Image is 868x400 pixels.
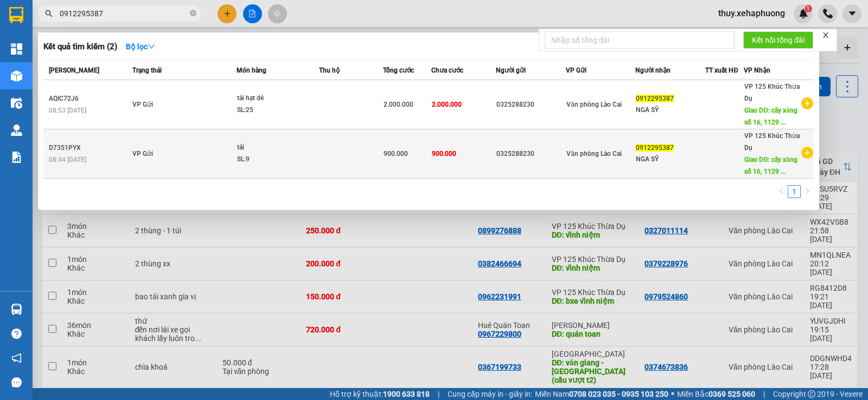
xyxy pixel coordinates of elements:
[132,101,153,108] span: VP Gửi
[566,101,622,108] span: Văn phòng Lào Cai
[752,34,805,46] span: Kết nối tổng đài
[49,93,129,104] div: AQIC72J6
[801,185,814,198] button: right
[636,144,674,152] span: 0912295387
[132,67,162,74] span: Trạng thái
[237,93,318,104] div: tải hạt dẻ
[60,8,188,19] input: Tìm tên, số ĐT hoặc mã đơn
[804,188,810,194] span: right
[496,67,526,74] span: Người gửi
[384,150,408,158] span: 900.000
[11,329,22,339] span: question-circle
[801,147,813,159] span: plus-circle
[496,148,565,160] div: 0325288230
[778,188,784,194] span: left
[801,97,813,109] span: plus-circle
[384,101,413,108] span: 2.000.000
[775,185,788,198] li: Previous Page
[117,38,164,55] button: Bộ lọcdown
[45,10,53,17] span: search
[49,142,129,154] div: D7351PYX
[744,107,797,126] span: Giao DĐ: cây xăng số 16, 1129 ...
[566,150,622,158] span: Văn phòng Lào Cai
[431,67,463,74] span: Chưa cước
[383,67,414,74] span: Tổng cước
[148,43,155,50] span: down
[496,99,565,110] div: 0325288230
[636,104,705,116] div: NGA SỸ
[635,67,671,74] span: Người nhận
[190,9,196,19] span: close-circle
[11,124,22,136] img: warehouse-icon
[744,83,800,102] span: VP 125 Khúc Thừa Dụ
[636,154,705,165] div: NGA SỸ
[822,31,829,39] span: close
[636,95,674,102] span: 0912295387
[744,132,800,152] span: VP 125 Khúc Thừa Dụ
[49,67,99,74] span: [PERSON_NAME]
[11,353,22,363] span: notification
[432,150,456,158] span: 900.000
[432,101,462,108] span: 2.000.000
[11,70,22,82] img: warehouse-icon
[775,185,788,198] button: left
[43,41,117,53] h3: Kết quả tìm kiếm ( 2 )
[11,152,22,163] img: solution-icon
[237,104,318,116] div: SL: 25
[237,142,318,154] div: tải
[566,67,586,74] span: VP Gửi
[9,7,23,23] img: logo-vxr
[126,42,155,51] strong: Bộ lọc
[801,185,814,198] li: Next Page
[237,67,266,74] span: Món hàng
[49,156,86,163] span: 08:44 [DATE]
[190,10,196,16] span: close-circle
[744,67,770,74] span: VP Nhận
[788,185,801,198] li: 1
[788,186,800,198] a: 1
[744,156,797,175] span: Giao DĐ: cây xăng số 16, 1129 ...
[545,31,735,49] input: Nhập số tổng đài
[11,97,22,109] img: warehouse-icon
[743,31,813,49] button: Kết nối tổng đài
[132,150,153,158] span: VP Gửi
[237,154,318,166] div: SL: 9
[11,377,22,388] span: message
[11,304,22,315] img: warehouse-icon
[49,107,86,114] span: 08:53 [DATE]
[319,67,340,74] span: Thu hộ
[11,43,22,55] img: dashboard-icon
[705,67,738,74] span: TT xuất HĐ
